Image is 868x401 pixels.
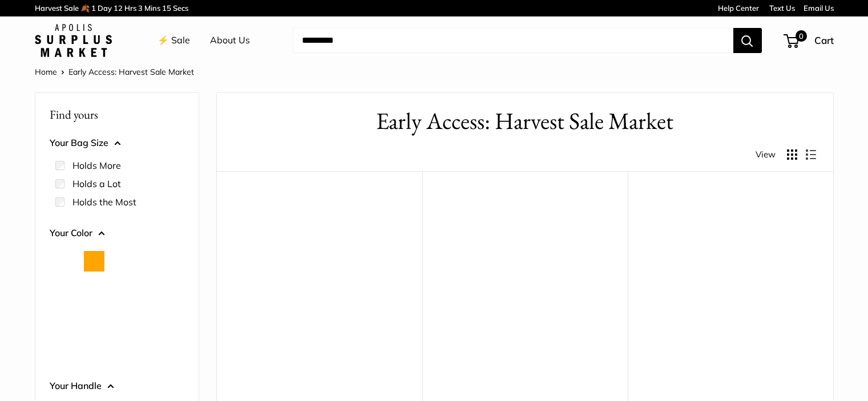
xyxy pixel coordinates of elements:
[52,340,72,361] button: White Porcelain
[50,103,184,125] p: Find yours
[50,135,184,152] button: Your Bag Size
[116,281,136,301] button: Chenille Window Brick
[35,24,112,57] img: Apolis: Surplus Market
[148,281,168,301] button: Chenille Window Sage
[84,251,104,272] button: Orange
[144,3,160,13] span: Mins
[158,32,190,49] a: ⚡️ Sale
[72,195,136,209] label: Holds the Most
[756,147,776,163] span: View
[91,3,96,13] span: 1
[50,225,184,242] button: Your Color
[148,251,168,272] button: Cheetah
[52,310,72,331] button: Cognac
[804,3,834,13] a: Email Us
[787,149,797,160] button: Display products as grid
[814,34,834,46] span: Cart
[116,310,136,331] button: Mint Sorbet
[234,104,816,138] h1: Early Access: Harvest Sale Market
[148,310,168,331] button: Mustang
[116,251,136,272] button: Court Green
[72,177,121,191] label: Holds a Lot
[98,3,112,13] span: Day
[35,67,57,77] a: Home
[138,3,143,13] span: 3
[718,3,759,13] a: Help Center
[785,31,834,50] a: 0 Cart
[434,200,616,382] a: Market Tote in MustangMarket Tote in Mustang
[52,281,72,301] button: Blue Porcelain
[84,310,104,331] button: Daisy
[769,3,795,13] a: Text Us
[293,28,733,53] input: Search...
[806,149,816,160] button: Display products as list
[795,30,806,42] span: 0
[72,159,121,172] label: Holds More
[162,3,171,13] span: 15
[114,3,123,13] span: 12
[50,378,184,395] button: Your Handle
[84,281,104,301] button: Chambray
[639,200,822,382] a: Market Bag in MustangMarket Bag in Mustang
[124,3,136,13] span: Hrs
[35,64,194,79] nav: Breadcrumb
[733,28,762,53] button: Search
[52,251,72,272] button: Natural
[173,3,188,13] span: Secs
[210,32,250,49] a: About Us
[68,67,194,77] span: Early Access: Harvest Sale Market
